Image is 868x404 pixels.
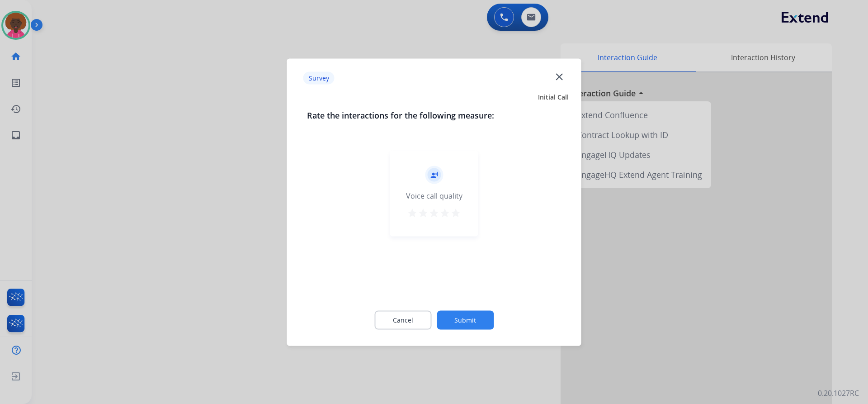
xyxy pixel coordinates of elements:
[450,207,461,218] mat-icon: star
[538,92,569,101] span: Initial Call
[407,207,418,218] mat-icon: star
[430,171,438,179] mat-icon: record_voice_over
[429,207,439,218] mat-icon: star
[303,72,335,85] p: Survey
[553,71,565,82] mat-icon: close
[406,190,462,201] div: Voice call quality
[439,207,450,218] mat-icon: star
[307,109,561,121] h3: Rate the interactions for the following measure:
[374,310,431,329] button: Cancel
[437,310,494,329] button: Submit
[418,207,429,218] mat-icon: star
[818,388,859,399] p: 0.20.1027RC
